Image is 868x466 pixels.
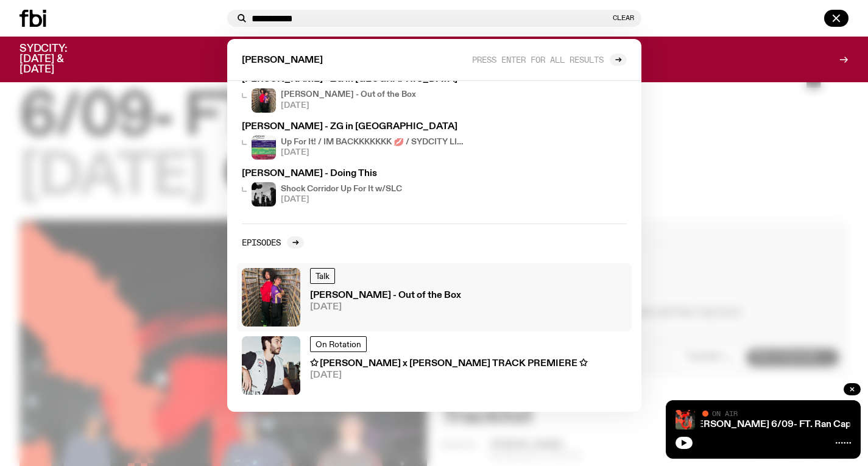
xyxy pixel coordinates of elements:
a: [PERSON_NAME] - ZG in [GEOGRAPHIC_DATA]Up For It! / IM BACKKKKKKK 💋 / SYDCITY LINEUP ANNC ![DATE] [237,118,471,164]
h3: [PERSON_NAME] - ZG in [GEOGRAPHIC_DATA] [242,122,466,132]
span: Press enter for all results [472,55,604,64]
a: Press enter for all results [472,54,627,66]
h3: SYDCITY: [DATE] & [DATE] [19,44,97,75]
h3: ✩ [PERSON_NAME] x [PERSON_NAME] TRACK PREMIERE ✩ [310,359,587,369]
h4: Shock Corridor Up For It w/SLC [281,185,402,193]
h4: [PERSON_NAME] - Out of the Box [281,91,416,99]
h4: Up For It! / IM BACKKKKKKK 💋 / SYDCITY LINEUP ANNC ! [281,138,466,146]
h3: [PERSON_NAME] - Doing This [242,169,466,178]
span: [DATE] [281,196,402,203]
img: Matt Do & Zion Garcia [252,88,276,113]
span: [DATE] [281,149,466,157]
img: shock corridor 4 SLC [252,182,276,207]
span: [DATE] [281,102,416,110]
img: Matt Do & Zion Garcia [242,268,300,327]
h2: Episodes [242,238,281,247]
span: On Air [712,409,738,417]
a: Matt Do & Zion GarciaTalk[PERSON_NAME] - Out of the Box[DATE] [237,263,632,331]
h3: [PERSON_NAME] - Out of the Box [310,291,461,300]
span: [DATE] [310,303,461,312]
a: [PERSON_NAME] - ZG in [GEOGRAPHIC_DATA]Matt Do & Zion Garcia[PERSON_NAME] - Out of the Box[DATE] [237,70,471,117]
a: On Rotation✩ [PERSON_NAME] x [PERSON_NAME] TRACK PREMIERE ✩[DATE] [237,331,632,400]
button: Clear [613,15,634,21]
a: Episodes [242,236,304,249]
span: [PERSON_NAME] [242,56,323,65]
span: [DATE] [310,371,587,380]
a: [PERSON_NAME] - Doing Thisshock corridor 4 SLCShock Corridor Up For It w/SLC[DATE] [237,164,471,211]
